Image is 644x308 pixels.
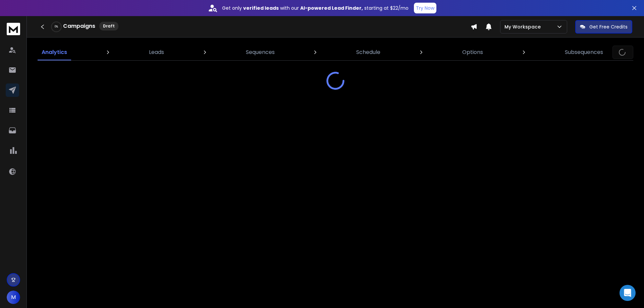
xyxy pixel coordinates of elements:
[7,23,20,35] img: logo
[356,48,380,56] p: Schedule
[620,285,636,301] div: Open Intercom Messenger
[352,44,384,60] a: Schedule
[243,5,279,11] strong: verified leads
[589,23,628,30] p: Get Free Credits
[38,44,71,60] a: Analytics
[7,291,20,304] button: M
[416,5,434,11] p: Try Now
[55,25,58,29] p: 0 %
[42,48,67,56] p: Analytics
[300,5,363,11] strong: AI-powered Lead Finder,
[149,48,164,56] p: Leads
[504,23,543,30] p: My Workspace
[222,5,409,11] p: Get only with our starting at $22/mo
[99,22,118,30] div: Draft
[561,44,607,60] a: Subsequences
[414,3,436,13] button: Try Now
[575,20,632,34] button: Get Free Credits
[63,22,95,30] h1: Campaigns
[242,44,279,60] a: Sequences
[246,48,275,56] p: Sequences
[462,48,483,56] p: Options
[145,44,168,60] a: Leads
[565,48,603,56] p: Subsequences
[458,44,487,60] a: Options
